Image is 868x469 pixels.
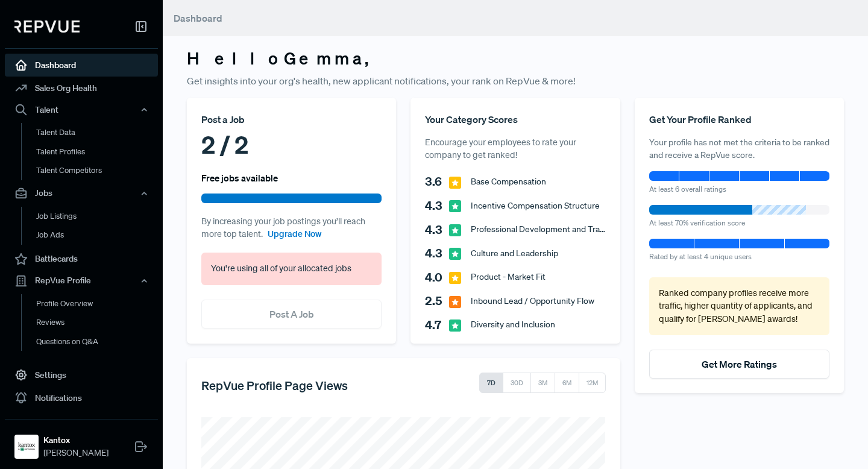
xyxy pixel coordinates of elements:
h3: Hello Gemma , [187,48,844,69]
span: At least 6 overall ratings [649,184,726,194]
div: Get Your Profile Ranked [649,112,829,127]
img: RepVue [14,20,80,33]
p: Your profile has not met the criteria to be ranked and receive a RepVue score. [649,136,829,162]
h5: RepVue Profile Page Views [201,378,348,392]
span: Base Compensation [471,175,546,188]
p: Ranked company profiles receive more traffic, higher quantity of applicants, and qualify for [PER... [659,287,820,326]
a: Job Ads [21,225,174,245]
span: Rated by at least 4 unique users [649,251,752,262]
button: RepVue Profile [5,271,158,291]
div: Your Category Scores [425,112,605,127]
div: Post a Job [201,112,382,127]
span: 4.3 [425,197,449,215]
p: By increasing your job postings you’ll reach more top talent. [201,215,382,241]
button: Get More Ratings [649,350,829,379]
a: Questions on Q&A [21,332,174,351]
a: Job Listings [21,207,174,226]
button: 3M [530,373,555,393]
span: 4.0 [425,268,449,286]
span: 4.7 [425,316,449,334]
a: Talent Data [21,123,174,142]
span: Product - Market Fit [471,271,546,283]
p: Encourage your employees to rate your company to get ranked! [425,136,605,162]
a: Battlecards [5,248,158,271]
h6: Free jobs available [201,172,278,183]
span: Inbound Lead / Opportunity Flow [471,295,594,307]
button: Jobs [5,183,158,204]
span: Culture and Leadership [471,247,558,260]
a: Reviews [21,313,174,332]
a: Talent Profiles [21,142,174,162]
p: You're using all of your allocated jobs [211,262,372,275]
a: Sales Org Health [5,77,158,99]
span: 4.3 [425,221,449,239]
a: Talent Competitors [21,161,174,180]
span: Diversity and Inclusion [471,318,555,331]
button: Talent [5,99,158,120]
span: Dashboard [174,12,222,24]
p: Get insights into your org's health, new applicant notifications, your rank on RepVue & more! [187,74,844,88]
strong: Kantox [43,434,108,447]
button: 30D [503,373,531,393]
span: [PERSON_NAME] [43,447,108,459]
span: 3.6 [425,172,449,190]
a: Settings [5,364,158,386]
a: Profile Overview [21,294,174,313]
span: At least 70% verification score [649,218,745,228]
span: Incentive Compensation Structure [471,200,600,212]
span: 2.5 [425,292,449,310]
div: 2 / 2 [201,127,382,163]
a: KantoxKantox[PERSON_NAME] [5,419,158,464]
button: 12M [579,373,606,393]
a: Dashboard [5,54,158,77]
a: Upgrade Now [268,228,321,241]
span: 4.3 [425,244,449,262]
button: 7D [479,373,503,393]
img: Kantox [17,437,36,456]
span: Professional Development and Training [471,223,605,236]
button: 6M [555,373,579,393]
a: Notifications [5,386,158,409]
